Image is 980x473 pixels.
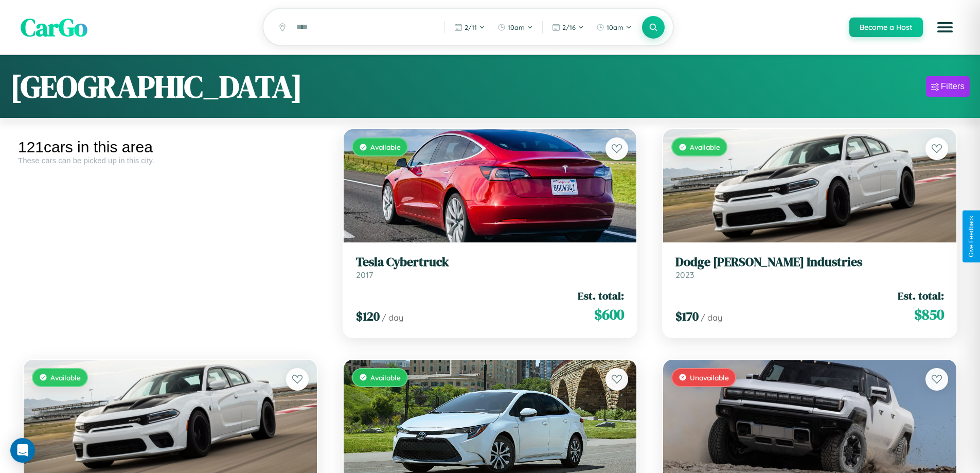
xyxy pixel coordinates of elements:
span: $ 850 [914,304,944,325]
button: 10am [591,19,637,36]
span: / day [382,312,403,323]
button: 2/16 [547,19,589,36]
div: Open Intercom Messenger [10,438,35,463]
h3: Tesla Cybertruck [356,255,625,270]
span: $ 600 [594,304,624,325]
div: These cars can be picked up in this city. [18,156,323,165]
span: Available [50,373,81,382]
span: $ 170 [675,308,699,325]
span: Est. total: [898,288,944,303]
span: Available [370,143,401,151]
span: 2023 [675,270,694,280]
span: 2 / 16 [562,23,576,31]
span: Available [690,143,720,151]
button: Open menu [931,13,959,42]
h1: [GEOGRAPHIC_DATA] [10,65,302,108]
div: Filters [941,81,965,92]
a: Tesla Cybertruck2017 [356,255,625,280]
span: $ 120 [356,308,380,325]
span: 2017 [356,270,373,280]
div: 121 cars in this area [18,138,323,156]
span: 10am [508,23,525,31]
span: 2 / 11 [465,23,477,31]
div: Give Feedback [968,216,975,257]
button: 10am [492,19,538,36]
span: Available [370,373,401,382]
span: CarGo [21,10,87,44]
button: 2/11 [449,19,490,36]
span: Est. total: [578,288,624,303]
button: Filters [926,76,970,97]
span: 10am [607,23,623,31]
h3: Dodge [PERSON_NAME] Industries [675,255,944,270]
a: Dodge [PERSON_NAME] Industries2023 [675,255,944,280]
span: Unavailable [690,373,729,382]
button: Become a Host [849,17,923,37]
span: / day [701,312,722,323]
